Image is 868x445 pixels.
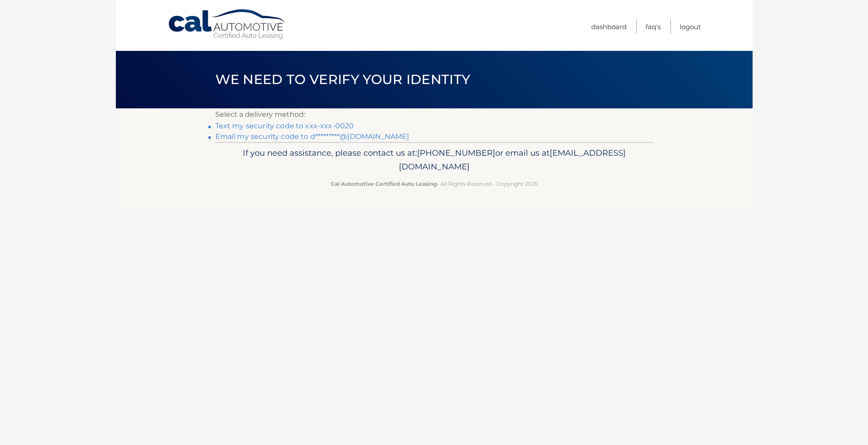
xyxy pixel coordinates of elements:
strong: Cal Automotive Certified Auto Leasing [331,180,437,187]
p: - All Rights Reserved - Copyright 2025 [221,179,647,188]
a: Text my security code to xxx-xxx-0020 [215,122,354,130]
a: Email my security code to d*********@[DOMAIN_NAME] [215,132,409,141]
p: If you need assistance, please contact us at: or email us at [221,146,647,174]
a: Cal Automotive [168,9,287,40]
a: Logout [680,19,701,34]
span: We need to verify your identity [215,71,470,88]
a: FAQ's [646,19,661,34]
p: Select a delivery method: [215,108,653,121]
span: [PHONE_NUMBER] [417,148,495,158]
a: Dashboard [591,19,627,34]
